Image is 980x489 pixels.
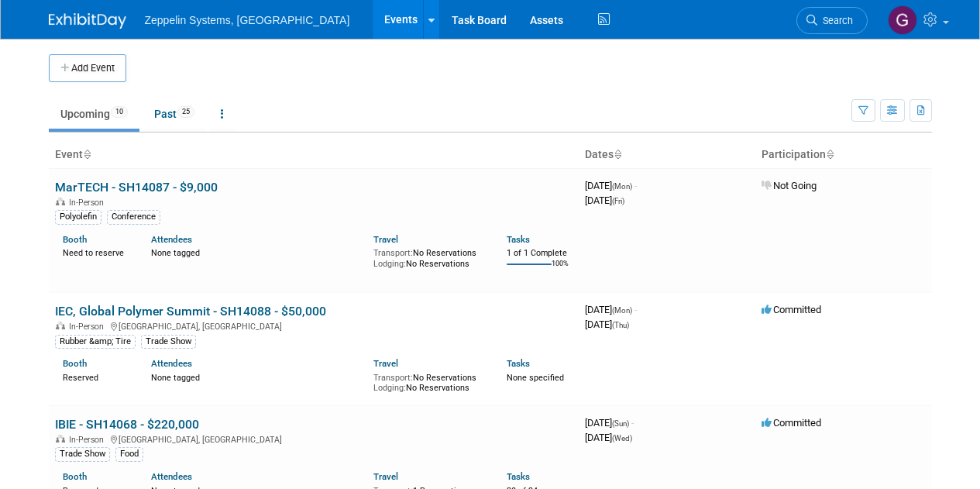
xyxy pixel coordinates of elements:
img: In-Person Event [56,435,65,443]
a: Travel [373,234,398,245]
th: Event [49,142,579,168]
span: [DATE] [585,304,637,315]
a: Tasks [507,358,530,369]
div: Trade Show [55,447,110,461]
span: Transport: [373,373,413,383]
img: In-Person Event [56,198,65,205]
span: Transport: [373,248,413,258]
span: [DATE] [585,180,637,191]
a: MarTECH - SH14087 - $9,000 [55,180,218,195]
div: No Reservations No Reservations [373,370,483,394]
a: Travel [373,358,398,369]
span: Zeppelin Systems, [GEOGRAPHIC_DATA] [145,14,350,26]
span: (Wed) [612,434,632,443]
div: No Reservations No Reservations [373,245,483,269]
div: Need to reserve [63,245,129,259]
span: (Thu) [612,321,629,329]
span: - [634,304,637,315]
img: Genevieve Dewald [888,5,917,35]
a: Booth [63,234,87,245]
div: [GEOGRAPHIC_DATA], [GEOGRAPHIC_DATA] [55,319,573,332]
span: [DATE] [585,319,629,330]
th: Dates [579,142,755,168]
span: (Mon) [612,182,632,191]
span: In-Person [69,198,108,208]
a: Sort by Participation Type [826,148,834,160]
span: Committed [762,304,821,315]
span: Lodging: [373,383,406,393]
button: Add Event [49,54,126,82]
a: IEC, Global Polymer Summit - SH14088 - $50,000 [55,304,326,319]
span: Lodging: [373,259,406,269]
div: Rubber &amp; Tire [55,335,136,349]
span: 10 [111,106,128,118]
a: Sort by Start Date [614,148,621,160]
a: Attendees [151,471,192,482]
a: Tasks [507,471,530,482]
a: Tasks [507,234,530,245]
a: Booth [63,358,87,369]
a: Past25 [143,99,206,129]
div: Trade Show [141,335,196,349]
div: [GEOGRAPHIC_DATA], [GEOGRAPHIC_DATA] [55,432,573,445]
span: (Fri) [612,197,624,205]
a: Attendees [151,358,192,369]
span: Not Going [762,180,817,191]
span: In-Person [69,322,108,332]
a: IBIE - SH14068 - $220,000 [55,417,199,432]
a: Booth [63,471,87,482]
span: - [631,417,634,429]
span: - [634,180,637,191]
th: Participation [755,142,932,168]
a: Travel [373,471,398,482]
span: [DATE] [585,432,632,443]
a: Attendees [151,234,192,245]
img: In-Person Event [56,322,65,329]
span: [DATE] [585,195,624,206]
div: Food [115,447,143,461]
span: Search [817,15,853,26]
span: None specified [507,373,564,383]
div: 1 of 1 Complete [507,248,573,259]
span: In-Person [69,435,108,445]
a: Upcoming10 [49,99,139,129]
a: Search [796,7,868,34]
div: Conference [107,210,160,224]
div: None tagged [151,245,362,259]
a: Sort by Event Name [83,148,91,160]
span: Committed [762,417,821,429]
span: (Sun) [612,419,629,428]
div: Reserved [63,370,129,384]
td: 100% [552,260,569,281]
span: (Mon) [612,306,632,315]
span: 25 [177,106,194,118]
span: [DATE] [585,417,634,429]
div: None tagged [151,370,362,384]
img: ExhibitDay [49,13,126,29]
div: Polyolefin [55,210,101,224]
